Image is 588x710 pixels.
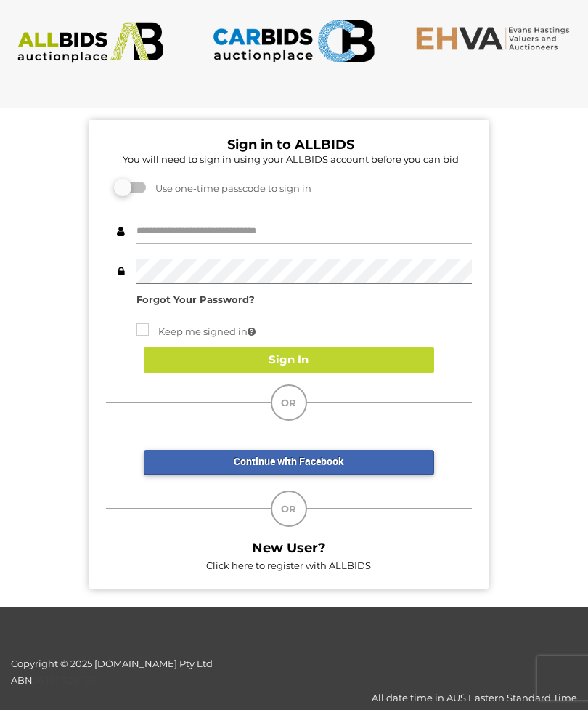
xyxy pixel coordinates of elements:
[415,25,579,51] img: EHVA.com.au
[206,560,371,571] a: Click here to register with ALLBIDS
[110,154,472,164] h5: You will need to sign in using your ALLBIDS account before you can bid
[136,323,256,340] label: Keep me signed in
[136,294,255,305] a: Forgot Your Password?
[148,182,311,194] span: Use one-time passcode to sign in
[33,674,97,686] a: 26 101 308 105
[227,137,354,153] b: Sign in to ALLBIDS
[144,347,434,373] button: Sign In
[271,384,307,421] div: OR
[252,540,326,556] b: New User?
[144,450,434,475] a: Continue with Facebook
[271,491,307,527] div: OR
[9,22,173,63] img: ALLBIDS.com.au
[212,15,375,68] img: CARBIDS.com.au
